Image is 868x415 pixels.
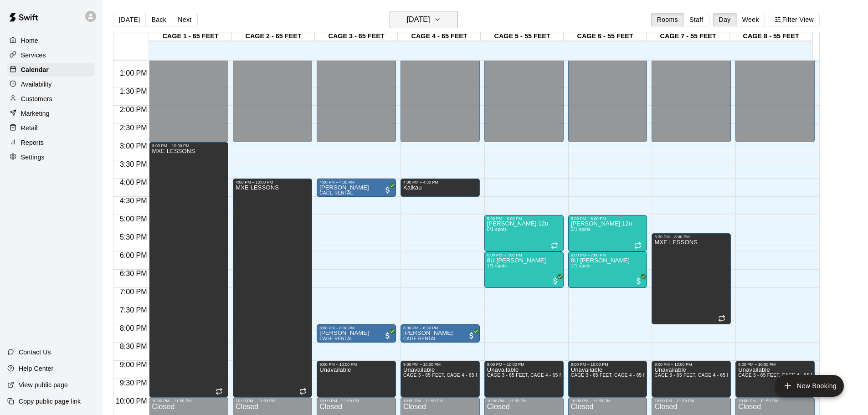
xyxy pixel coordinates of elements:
[7,107,95,120] a: Marketing
[571,216,645,221] div: 5:00 PM – 6:00 PM
[19,380,68,389] p: View public page
[317,179,396,197] div: 4:00 PM – 4:30 PM: Nick Vigorito
[7,92,95,106] a: Customers
[118,306,149,314] span: 7:30 PM
[319,190,353,195] span: CAGE RENTAL
[407,13,430,26] h6: [DATE]
[775,375,844,397] button: add
[118,197,149,205] span: 4:30 PM
[21,138,44,147] p: Reports
[118,215,149,223] span: 5:00 PM
[647,32,729,41] div: CAGE 7 - 55 FEET
[118,251,149,259] span: 6:00 PM
[21,94,52,103] p: Customers
[487,227,507,232] span: 0/1 spots filled
[738,362,812,367] div: 9:00 PM – 10:00 PM
[571,253,645,257] div: 6:00 PM – 7:00 PM
[484,361,564,397] div: 9:00 PM – 10:00 PM: Unavailable
[568,215,647,251] div: 5:00 PM – 6:00 PM: Mayhem Ostrofsky 12u
[634,277,643,286] span: All customers have paid
[118,379,149,387] span: 9:30 PM
[713,13,737,26] button: Day
[315,32,398,41] div: CAGE 3 - 65 FEET
[738,399,812,403] div: 10:00 PM – 11:59 PM
[118,87,149,95] span: 1:30 PM
[233,179,312,397] div: 4:00 PM – 10:00 PM: MXE LESSONS
[118,324,149,332] span: 8:00 PM
[19,364,53,373] p: Help Center
[118,142,149,150] span: 3:00 PM
[403,326,477,330] div: 8:00 PM – 8:30 PM
[571,362,645,367] div: 9:00 PM – 10:00 PM
[7,77,95,91] div: Availability
[7,48,95,62] a: Services
[21,153,45,162] p: Settings
[403,180,477,184] div: 4:00 PM – 4:30 PM
[481,32,564,41] div: CAGE 5 - 55 FEET
[403,373,662,378] span: CAGE 3 - 65 FEET, CAGE 4 - 65 FEET, CAGE 5 - 55 FEET, CAGE 6 - 55 FEET, CAGE 7 - 55 FEET, CAGE 8 ...
[398,32,481,41] div: CAGE 4 - 65 FEET
[145,13,172,26] button: Back
[118,124,149,132] span: 2:30 PM
[19,348,51,357] p: Contact Us
[652,361,731,397] div: 9:00 PM – 10:00 PM: Unavailable
[113,397,149,405] span: 10:00 PM
[401,324,480,343] div: 8:00 PM – 8:30 PM: Stan Nedzhetskiy
[152,399,226,403] div: 10:00 PM – 11:59 PM
[21,65,49,74] p: Calendar
[551,277,560,286] span: All customers have paid
[216,388,223,395] span: Recurring event
[21,51,46,60] p: Services
[118,69,149,77] span: 1:00 PM
[551,242,558,249] span: Recurring event
[118,361,149,369] span: 9:00 PM
[735,361,815,397] div: 9:00 PM – 10:00 PM: Unavailable
[401,361,480,397] div: 9:00 PM – 10:00 PM: Unavailable
[654,362,728,367] div: 9:00 PM – 10:00 PM
[118,343,149,350] span: 8:30 PM
[118,106,149,113] span: 2:00 PM
[484,215,564,251] div: 5:00 PM – 6:00 PM: Mayhem Ostrofsky 12u
[654,399,728,403] div: 10:00 PM – 11:59 PM
[118,179,149,186] span: 4:00 PM
[487,253,561,257] div: 6:00 PM – 7:00 PM
[319,180,393,184] div: 4:00 PM – 4:30 PM
[317,361,396,397] div: 9:00 PM – 10:00 PM: Unavailable
[152,143,226,148] div: 3:00 PM – 10:00 PM
[403,399,477,403] div: 10:00 PM – 11:59 PM
[729,32,812,41] div: CAGE 8 - 55 FEET
[654,235,728,239] div: 5:30 PM – 8:00 PM
[571,399,645,403] div: 10:00 PM – 11:59 PM
[118,160,149,168] span: 3:30 PM
[736,13,765,26] button: Week
[403,362,477,367] div: 9:00 PM – 10:00 PM
[568,251,647,288] div: 6:00 PM – 7:00 PM: 8U Abbassi
[319,399,393,403] div: 10:00 PM – 11:59 PM
[236,180,309,184] div: 4:00 PM – 10:00 PM
[319,326,393,330] div: 8:00 PM – 8:30 PM
[7,63,95,77] a: Calendar
[21,109,50,118] p: Marketing
[718,315,725,322] span: Recurring event
[319,362,393,367] div: 9:00 PM – 10:00 PM
[401,179,480,197] div: 4:00 PM – 4:30 PM: Kalkau
[564,32,647,41] div: CAGE 6 - 55 FEET
[118,288,149,296] span: 7:00 PM
[484,251,564,288] div: 6:00 PM – 7:00 PM: 8U Abbassi
[487,373,746,378] span: CAGE 3 - 65 FEET, CAGE 4 - 65 FEET, CAGE 5 - 55 FEET, CAGE 6 - 55 FEET, CAGE 7 - 55 FEET, CAGE 8 ...
[383,185,392,195] span: All customers have paid
[299,388,307,395] span: Recurring event
[7,136,95,149] a: Reports
[7,150,95,164] div: Settings
[172,13,197,26] button: Next
[7,121,95,135] a: Retail
[467,331,476,340] span: All customers have paid
[236,399,309,403] div: 10:00 PM – 11:59 PM
[390,11,458,28] button: [DATE]
[19,397,81,406] p: Copy public page link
